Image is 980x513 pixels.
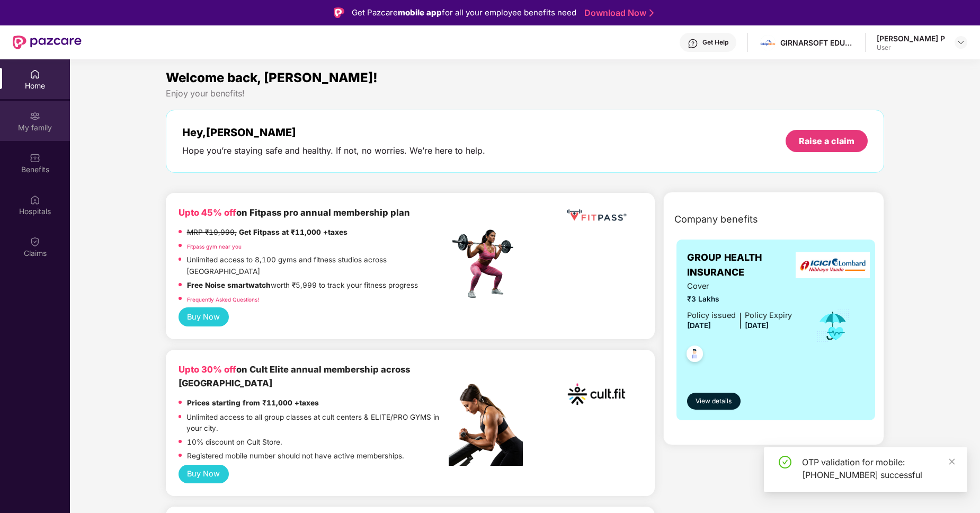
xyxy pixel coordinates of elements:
[796,252,870,278] img: insurerLogo
[687,250,801,280] span: GROUP HEALTH INSURANCE
[30,236,40,247] img: svg+xml;base64,PHN2ZyBpZD0iQ2xhaW0iIHhtbG5zPSJodHRwOi8vd3d3LnczLm9yZy8yMDAwL3N2ZyIgd2lkdGg9IjIwIi...
[334,7,344,18] img: Logo
[186,412,449,435] p: Unlimited access to all group classes at cult centers & ELITE/PRO GYMS in your city.
[674,212,758,227] span: Company benefits
[877,43,945,52] div: User
[179,465,229,484] button: Buy Now
[802,456,955,481] div: OTP validation for mobile: [PHONE_NUMBER] successful
[948,458,956,465] span: close
[957,38,965,47] img: svg+xml;base64,PHN2ZyBpZD0iRHJvcGRvd24tMzJ4MzIiIHhtbG5zPSJodHRwOi8vd3d3LnczLm9yZy8yMDAwL3N2ZyIgd2...
[780,38,854,48] div: GIRNARSOFT EDUCATION SERVICES PRIVATE LIMITED
[187,280,418,291] p: worth ₹5,999 to track your fitness progress
[166,88,885,99] div: Enjoy your benefits!
[30,69,40,79] img: svg+xml;base64,PHN2ZyBpZD0iSG9tZSIgeG1sbnM9Imh0dHA6Ly93d3cudzMub3JnLzIwMDAvc3ZnIiB3aWR0aD0iMjAiIG...
[565,362,628,426] img: cult.png
[352,6,576,19] div: Get Pazcare for all your employee benefits need
[166,70,378,85] span: Welcome back, [PERSON_NAME]!
[30,153,40,163] img: svg+xml;base64,PHN2ZyBpZD0iQmVuZWZpdHMiIHhtbG5zPSJodHRwOi8vd3d3LnczLm9yZy8yMDAwL3N2ZyIgd2lkdGg9Ij...
[239,228,348,236] strong: Get Fitpass at ₹11,000 +taxes
[187,437,282,448] p: 10% discount on Cult Store.
[702,38,728,47] div: Get Help
[687,321,711,330] span: [DATE]
[30,194,40,205] img: svg+xml;base64,PHN2ZyBpZD0iSG9zcGl0YWxzIiB4bWxucz0iaHR0cDovL3d3dy53My5vcmcvMjAwMC9zdmciIHdpZHRoPS...
[179,207,236,218] b: Upto 45% off
[687,393,741,410] button: View details
[687,294,792,305] span: ₹3 Lakhs
[745,309,792,322] div: Policy Expiry
[565,206,628,225] img: fppp.png
[760,35,776,50] img: cd%20colored%20full%20logo%20(1).png
[186,254,449,277] p: Unlimited access to 8,100 gyms and fitness studios across [GEOGRAPHIC_DATA]
[682,342,708,368] img: svg+xml;base64,PHN2ZyB4bWxucz0iaHR0cDovL3d3dy53My5vcmcvMjAwMC9zdmciIHdpZHRoPSI0OC45NDMiIGhlaWdodD...
[182,145,485,156] div: Hope you’re staying safe and healthy. If not, no worries. We’re here to help.
[13,36,82,49] img: New Pazcare Logo
[187,399,319,407] strong: Prices starting from ₹11,000 +taxes
[449,384,523,466] img: pc2.png
[179,207,410,218] b: on Fitpass pro annual membership plan
[687,280,792,293] span: Cover
[696,396,732,406] span: View details
[179,307,229,326] button: Buy Now
[584,7,651,19] a: Download Now
[30,111,40,121] img: svg+xml;base64,PHN2ZyB3aWR0aD0iMjAiIGhlaWdodD0iMjAiIHZpZXdCb3g9IjAgMCAyMCAyMCIgZmlsbD0ibm9uZSIgeG...
[688,38,698,49] img: svg+xml;base64,PHN2ZyBpZD0iSGVscC0zMngzMiIgeG1sbnM9Imh0dHA6Ly93d3cudzMub3JnLzIwMDAvc3ZnIiB3aWR0aD...
[449,227,523,301] img: fpp.png
[877,33,945,43] div: [PERSON_NAME] P
[779,456,791,468] span: check-circle
[187,296,259,303] a: Frequently Asked Questions!
[179,364,410,388] b: on Cult Elite annual membership across [GEOGRAPHIC_DATA]
[649,7,654,19] img: Stroke
[182,126,485,139] div: Hey, [PERSON_NAME]
[187,450,404,462] p: Registered mobile number should not have active memberships.
[799,135,854,147] div: Raise a claim
[187,243,242,250] a: Fitpass gym near you
[816,308,850,343] img: icon
[187,281,271,289] strong: Free Noise smartwatch
[398,7,442,17] strong: mobile app
[187,228,237,236] del: MRP ₹19,999,
[179,364,236,375] b: Upto 30% off
[745,321,769,330] span: [DATE]
[687,309,736,322] div: Policy issued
